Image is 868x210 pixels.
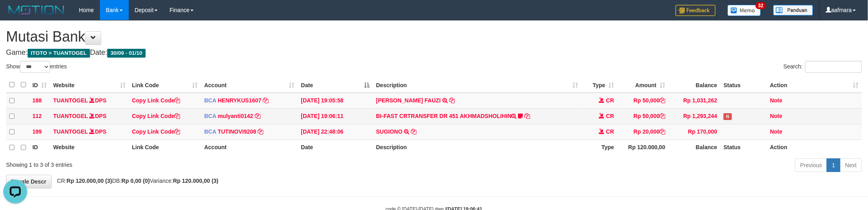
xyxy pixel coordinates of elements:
th: Date [298,140,373,155]
a: Copy Link Code [132,113,180,119]
span: BCA [204,128,216,135]
th: Description [373,140,581,155]
a: Copy TUTINOVI9208 to clipboard [258,128,264,135]
th: Link Code: activate to sort column ascending [129,77,201,93]
td: Rp 50,000 [618,108,669,124]
a: HENRYKUS1607 [218,97,261,104]
th: Action [767,140,862,155]
a: Copy SUGIONO to clipboard [411,128,416,135]
img: panduan.png [773,5,813,16]
a: TUANTOGEL [53,128,88,135]
td: [DATE] 19:05:58 [298,93,373,109]
td: BI-FAST CRTRANSFER DR 451 AKHMADSHOLIHIN [373,108,581,124]
th: Status [720,140,767,155]
span: 112 [32,113,42,119]
th: Website [50,140,129,155]
a: Toggle Descr [6,175,52,188]
a: mulyanti0142 [218,113,253,119]
a: Copy BI-FAST CRTRANSFER DR 451 AKHMADSHOLIHIN to clipboard [525,113,530,119]
h1: Mutasi Bank [6,29,862,45]
th: Website: activate to sort column ascending [50,77,129,93]
a: [PERSON_NAME] FAUZI [376,97,441,104]
td: DPS [50,124,129,140]
span: BCA [204,113,216,119]
th: Status [720,77,767,93]
a: TUTINOVI9208 [218,128,256,135]
th: Amount: activate to sort column ascending [618,77,669,93]
th: Rp 120.000,00 [618,140,669,155]
a: Copy Rp 20,000 to clipboard [660,128,665,135]
a: Copy Rp 50,000 to clipboard [660,113,665,119]
a: Next [840,158,862,172]
span: 188 [32,97,42,104]
a: TUANTOGEL [53,97,88,104]
th: Action: activate to sort column ascending [767,77,862,93]
td: DPS [50,93,129,109]
th: Balance [668,77,720,93]
th: ID [29,140,50,155]
th: Account [201,140,298,155]
img: MOTION_logo.png [6,4,67,16]
th: Description: activate to sort column ascending [373,77,581,93]
a: Copy Link Code [132,128,180,135]
th: Balance [668,140,720,155]
span: CR [606,113,614,119]
a: Copy Link Code [132,97,180,104]
button: Open LiveChat chat widget [3,3,27,27]
span: Has Note [724,113,732,120]
a: Note [770,97,782,104]
strong: Rp 120.000,00 (3) [67,178,112,184]
td: Rp 50,000 [618,93,669,109]
td: Rp 1,031,262 [668,93,720,109]
td: Rp 170,000 [668,124,720,140]
a: SUGIONO [376,128,402,135]
td: [DATE] 19:06:11 [298,108,373,124]
img: Button%20Memo.svg [728,5,761,16]
th: ID: activate to sort column ascending [29,77,50,93]
a: 1 [827,158,840,172]
th: Link Code [129,140,201,155]
th: Date: activate to sort column descending [298,77,373,93]
select: Showentries [20,61,50,73]
a: Copy Rp 50,000 to clipboard [660,97,665,104]
span: ITOTO > TUANTOGEL [28,49,90,58]
a: Copy REZA LUTHFI FAUZI to clipboard [449,97,455,104]
a: Note [770,128,782,135]
span: CR [606,128,614,135]
input: Search: [805,61,862,73]
td: Rp 20,000 [618,124,669,140]
span: BCA [204,97,216,104]
a: TUANTOGEL [53,113,88,119]
th: Type: activate to sort column ascending [582,77,618,93]
label: Show entries [6,61,67,73]
td: Rp 1,293,244 [668,108,720,124]
th: Account: activate to sort column ascending [201,77,298,93]
span: 199 [32,128,42,135]
span: CR: DB: Variance: [53,178,219,184]
a: Copy HENRYKUS1607 to clipboard [263,97,268,104]
a: Copy mulyanti0142 to clipboard [255,113,260,119]
span: 32 [756,2,766,9]
img: Feedback.jpg [676,5,716,16]
th: Type [582,140,618,155]
label: Search: [784,61,862,73]
a: Previous [795,158,827,172]
strong: Rp 120.000,00 (3) [173,178,219,184]
h4: Game: Date: [6,49,862,57]
td: DPS [50,108,129,124]
div: Showing 1 to 3 of 3 entries [6,158,356,169]
span: 30/09 - 01/10 [107,49,146,58]
td: [DATE] 22:48:06 [298,124,373,140]
strong: Rp 0,00 (0) [122,178,150,184]
a: Note [770,113,782,119]
span: CR [606,97,614,104]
